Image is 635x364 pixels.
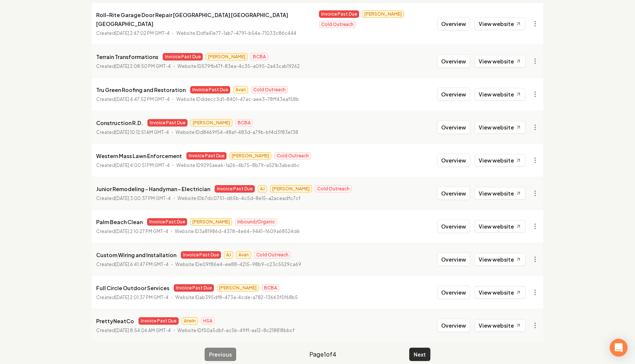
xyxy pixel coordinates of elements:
[475,187,525,200] a: View website
[475,55,525,68] a: View website
[175,228,300,235] p: Website ID 3a81986d-4378-4e64-9441-f609a68524d6
[178,195,300,202] p: Website ID b7dc0751-d65b-4c5d-8e15-a2aceadfc7cf
[139,317,179,325] span: Invoice Past Due
[475,253,525,266] a: View website
[96,250,176,259] p: Custom Wiring and Installation
[115,295,169,300] time: [DATE] 2:01:37 PM GMT-4
[254,251,291,259] span: Cold Outreach
[475,17,525,30] a: View website
[235,218,277,226] span: Inbound/Organic
[175,261,301,268] p: Website ID e09f86e4-ee88-4215-98b9-c23c5529ca69
[96,294,169,301] p: Created
[262,284,279,292] span: BCBA
[96,30,170,37] p: Created
[258,185,267,193] span: AJ
[96,96,170,103] p: Created
[174,284,214,292] span: Invoice Past Due
[437,187,470,200] button: Overview
[96,283,169,292] p: Full Circle Outdoor Services
[96,129,169,136] p: Created
[475,319,525,332] a: View website
[96,10,315,28] p: Roll-Rite Garage Door Repair [GEOGRAPHIC_DATA] [GEOGRAPHIC_DATA] [GEOGRAPHIC_DATA]
[309,350,336,359] span: Page 1 of 4
[270,185,312,193] span: [PERSON_NAME]
[437,17,470,30] button: Overview
[96,217,143,226] p: Palm Beach Clean
[96,228,168,235] p: Created
[437,220,470,233] button: Overview
[274,152,311,160] span: Cold Outreach
[186,152,227,160] span: Invoice Past Due
[115,129,169,135] time: [DATE] 10:12:51 AM GMT-4
[201,317,215,325] span: HSA
[610,339,628,357] div: Open Intercom Messenger
[115,229,168,234] time: [DATE] 2:10:27 PM GMT-4
[96,85,186,94] p: Tru Green Roofing and Restoration
[224,251,233,259] span: AJ
[409,348,430,361] button: Next
[190,218,232,226] span: [PERSON_NAME]
[475,220,525,233] a: View website
[176,96,299,103] p: Website ID ddecc3d1-8401-47ac-aee3-78ff43eaf58b
[475,88,525,101] a: View website
[475,121,525,134] a: View website
[96,184,210,193] p: Junior Remodeling - Handyman - Electrician
[475,154,525,167] a: View website
[315,185,352,193] span: Cold Outreach
[115,328,171,333] time: [DATE] 8:54:06 AM GMT-4
[163,53,203,60] span: Invoice Past Due
[96,52,158,61] p: Terrain Transformations
[182,317,198,325] span: Arwin
[437,121,470,134] button: Overview
[96,317,134,325] p: PrettyNeatCo
[217,284,259,292] span: [PERSON_NAME]
[251,86,288,94] span: Cold Outreach
[115,96,170,102] time: [DATE] 4:47:52 PM GMT-4
[115,196,171,201] time: [DATE] 3:00:37 PM GMT-4
[235,119,253,127] span: BCBA
[319,21,356,28] span: Cold Outreach
[115,30,170,36] time: [DATE] 2:47:02 PM GMT-4
[233,86,248,94] span: Avan
[175,294,298,301] p: Website ID ab395df8-473a-4cde-a782-13663f5f68b5
[437,55,470,68] button: Overview
[96,151,182,160] p: Western Mass Lawn Enforcement
[190,86,230,94] span: Invoice Past Due
[215,185,255,193] span: Invoice Past Due
[190,119,232,127] span: [PERSON_NAME]
[147,119,188,127] span: Invoice Past Due
[176,129,298,136] p: Website ID d8469f54-48af-483d-a79b-bf4d3f83e138
[229,152,271,160] span: [PERSON_NAME]
[181,251,221,259] span: Invoice Past Due
[96,195,171,202] p: Created
[251,53,268,60] span: BCBA
[115,262,169,267] time: [DATE] 6:41:47 PM GMT-4
[96,118,143,127] p: Construction R.D.
[178,63,300,70] p: Website ID 579fb47f-83ea-4c35-a095-2a43cab19262
[96,162,170,169] p: Created
[206,53,248,60] span: [PERSON_NAME]
[176,30,296,37] p: Website ID dfa41e77-1ab7-4791-b54a-71033c86c444
[236,251,251,259] span: Avan
[178,327,294,334] p: Website ID f50a5dbf-ac5b-49ff-aa12-8c218818bbcf
[437,286,470,299] button: Overview
[437,253,470,266] button: Overview
[319,10,359,18] span: Invoice Past Due
[96,63,171,70] p: Created
[115,63,171,69] time: [DATE] 2:08:50 PM GMT-4
[96,261,169,268] p: Created
[362,10,404,18] span: [PERSON_NAME]
[475,286,525,299] a: View website
[437,88,470,101] button: Overview
[176,162,300,169] p: Website ID 9295aea6-1a26-4b75-8b79-a521b3abed6c
[437,319,470,332] button: Overview
[147,218,187,226] span: Invoice Past Due
[437,154,470,167] button: Overview
[96,327,171,334] p: Created
[115,163,170,168] time: [DATE] 4:00:51 PM GMT-4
